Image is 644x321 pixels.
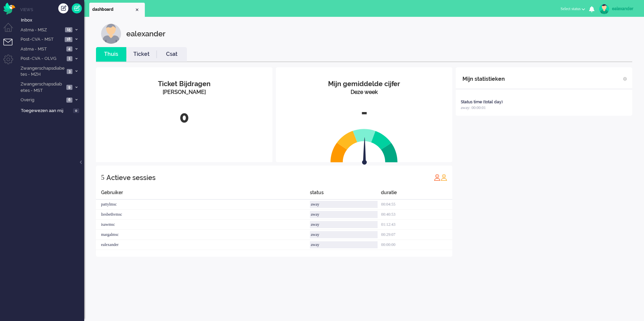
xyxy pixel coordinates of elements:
[281,79,447,89] div: Mijn gemiddelde cijfer
[96,220,310,230] div: isawmsc
[599,4,609,14] img: avatar
[381,220,452,230] div: 01:12:43
[96,47,126,62] li: Thuis
[556,4,589,14] button: Select status
[126,24,165,44] div: ealexander
[381,200,452,210] div: 00:04:55
[20,81,64,94] span: Zwangerschapsdiabetes - MST
[65,37,72,42] span: 18
[441,174,447,181] img: profile_orange.svg
[434,174,441,181] img: profile_red.svg
[65,27,72,32] span: 15
[3,4,15,9] a: Omnidesk
[20,36,63,43] span: Post-CVA - MST
[89,3,145,17] li: Dashboard
[381,210,452,220] div: 00:40:53
[462,72,505,86] div: Mijn statistieken
[20,65,65,78] span: Zwangerschapsdiabetes - MZH
[106,171,156,184] div: Actieve sessies
[126,50,157,58] a: Ticket
[461,105,486,110] span: away: 00:00:01
[58,3,68,13] div: Creëer ticket
[310,241,378,248] div: away
[92,7,134,12] span: dashboard
[20,46,64,52] span: Astma - MST
[126,47,157,62] li: Ticket
[556,2,589,17] li: Select status
[612,5,637,12] div: ealexander
[330,129,398,163] img: semi_circle.svg
[96,230,310,240] div: margalmsc
[72,3,82,13] a: Quick Ticket
[3,55,19,70] li: Admin menu
[20,7,84,12] li: Views
[101,24,121,44] img: customer.svg
[20,56,65,62] span: Post-CVA - OLVG
[96,200,310,210] div: pattylmsc
[310,211,378,218] div: away
[3,23,19,38] li: Dashboard menu
[66,85,72,90] span: 9
[73,108,79,113] span: 0
[101,106,267,129] div: 0
[101,171,104,184] div: 5
[66,46,72,51] span: 4
[381,230,452,240] div: 00:29:07
[310,201,378,208] div: away
[310,221,378,228] div: away
[21,108,71,114] span: Toegewezen aan mij
[381,189,452,200] div: duratie
[157,50,187,58] a: Csat
[101,88,267,96] div: [PERSON_NAME]
[461,99,503,105] div: Status time (total day)
[67,56,72,61] span: 1
[101,79,267,89] div: Ticket Bijdragen
[96,210,310,220] div: liesbethvmsc
[96,189,310,200] div: Gebruiker
[598,4,637,14] a: ealexander
[66,98,72,103] span: 6
[157,47,187,62] li: Csat
[20,107,84,114] a: Toegewezen aan mij 0
[281,88,447,96] div: Deze week
[3,3,15,14] img: flow_omnibird.svg
[281,101,447,123] div: -
[134,7,140,12] div: Close tab
[560,6,581,11] span: Select status
[381,240,452,250] div: 00:00:00
[96,240,310,250] div: ealexander
[3,39,19,54] li: Tickets menu
[20,97,64,103] span: Overig
[310,231,378,238] div: away
[350,137,379,166] img: arrow.svg
[21,17,84,24] span: Inbox
[96,50,126,58] a: Thuis
[310,189,381,200] div: status
[20,27,63,33] span: Astma - MSZ
[20,16,84,24] a: Inbox
[67,69,72,74] span: 3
